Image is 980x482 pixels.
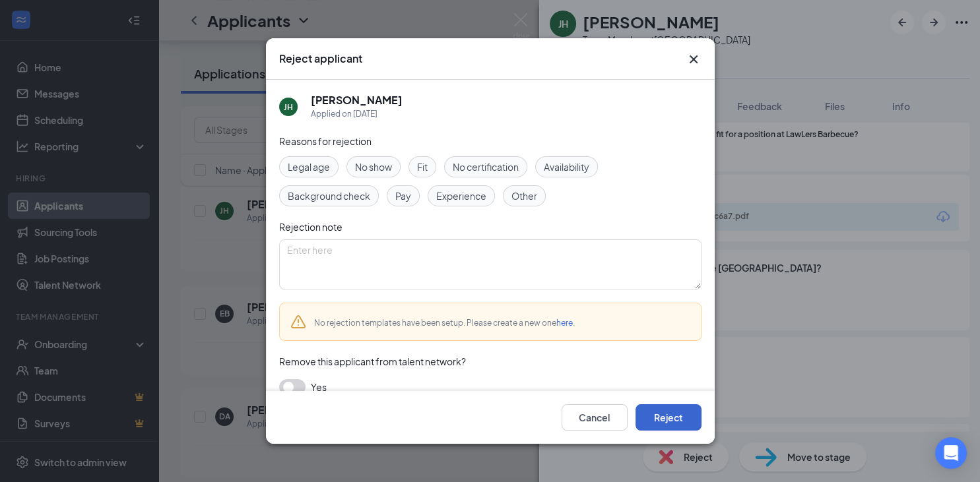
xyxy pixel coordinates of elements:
[686,51,702,67] button: Close
[290,314,306,330] svg: Warning
[279,51,362,66] h3: Reject applicant
[314,318,575,328] span: No rejection templates have been setup. Please create a new one .
[288,160,330,174] span: Legal age
[279,355,466,367] span: Remove this applicant from talent network?
[453,160,519,174] span: No certification
[288,189,370,203] span: Background check
[436,189,486,203] span: Experience
[417,160,428,174] span: Fit
[511,189,537,203] span: Other
[935,437,967,469] div: Open Intercom Messenger
[279,135,372,147] span: Reasons for rejection
[636,404,702,431] button: Reject
[395,189,411,203] span: Pay
[556,318,573,328] a: here
[284,102,293,113] div: JH
[311,107,403,121] div: Applied on [DATE]
[311,379,327,395] span: Yes
[279,221,343,233] span: Rejection note
[311,93,403,107] h5: [PERSON_NAME]
[686,51,702,67] svg: Cross
[562,404,628,431] button: Cancel
[355,160,392,174] span: No show
[544,160,589,174] span: Availability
